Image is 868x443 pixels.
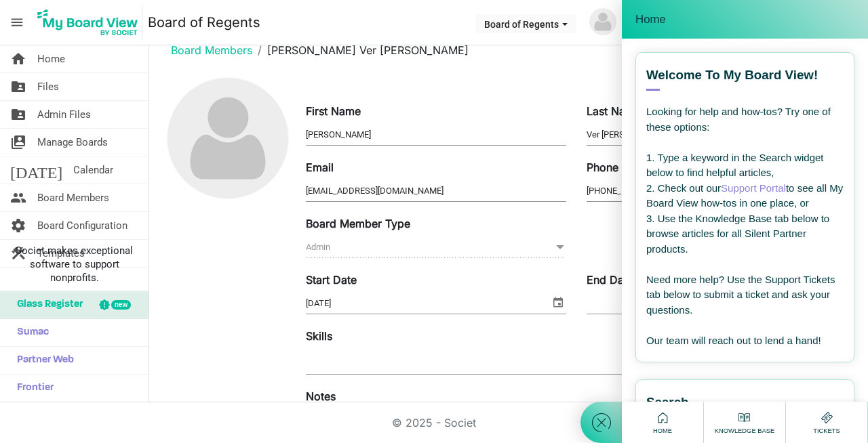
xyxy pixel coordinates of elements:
span: select [550,293,566,311]
a: Board Members [171,43,252,57]
label: First Name [306,103,361,119]
span: Admin Files [37,101,91,128]
span: switch_account [10,129,26,156]
span: menu [4,9,30,35]
div: Home [650,409,675,436]
span: Partner Web [10,347,74,374]
img: My Board View Logo [33,5,142,39]
span: [DATE] [10,156,62,184]
label: Notes [306,388,336,404]
span: settings [10,212,26,239]
div: Knowledge Base [711,409,778,436]
span: folder_shared [10,101,26,128]
span: Knowledge Base [711,426,778,436]
span: Home [635,13,666,26]
a: © 2025 - Societ [392,416,476,429]
span: Search [646,394,689,411]
div: new [111,300,131,310]
span: Frontier [10,375,54,402]
span: Manage Boards [37,129,108,156]
span: Calendar [73,156,113,184]
div: Need more help? Use the Support Tickets tab below to submit a ticket and ask your questions. [646,272,844,318]
span: Sumac [10,319,49,346]
a: My Board View Logo [33,5,148,39]
span: home [10,45,26,72]
div: Our team will reach out to lend a hand! [646,333,844,349]
label: Start Date [306,272,357,288]
div: Tickets [810,409,844,436]
span: Home [37,45,65,72]
label: Email [306,159,334,175]
span: Files [37,73,59,100]
div: 3. Use the Knowledge Base tab below to browse articles for all Silent Partner products. [646,211,844,257]
button: Board of Regents dropdownbutton [475,14,576,33]
li: [PERSON_NAME] Ver [PERSON_NAME] [252,42,469,58]
div: Looking for help and how-tos? Try one of these options: [646,104,844,135]
a: Board of Regents [148,9,260,36]
div: 1. Type a keyword in the Search widget below to find helpful articles, [646,150,844,181]
span: people [10,184,26,211]
img: no-profile-picture.svg [167,78,288,198]
div: Welcome to My Board View! [646,66,844,91]
span: Societ makes exceptional software to support nonprofits. [6,244,142,284]
span: Glass Register [10,291,83,318]
a: Support Portal [721,182,786,194]
span: Board Configuration [37,212,127,239]
span: Home [650,426,675,436]
label: Skills [306,328,332,344]
div: 2. Check out our to see all My Board View how-tos in one place, or [646,181,844,211]
span: Tickets [810,426,844,436]
label: Board Member Type [306,215,410,232]
span: folder_shared [10,73,26,100]
span: Board Members [37,184,109,211]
